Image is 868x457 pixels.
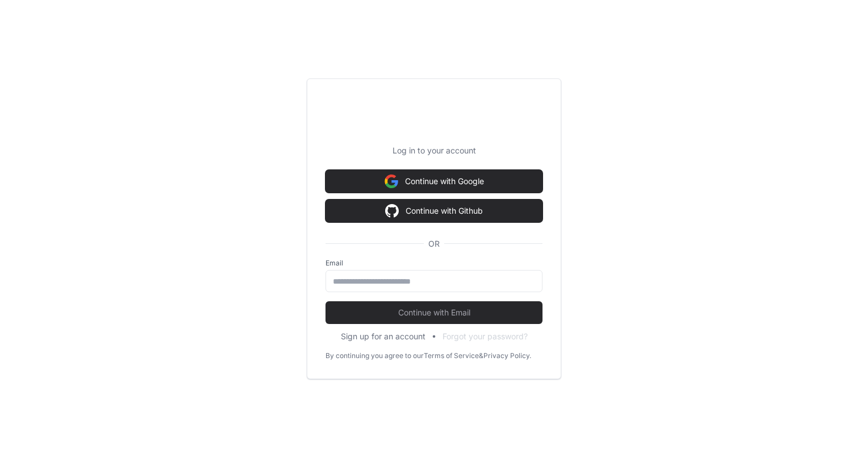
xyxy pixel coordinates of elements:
p: Log in to your account [325,145,542,156]
label: Email [325,259,542,268]
a: Terms of Service [424,351,479,360]
button: Continue with Github [325,200,542,222]
button: Sign up for an account [341,331,425,342]
img: Sign in with google [385,170,398,193]
span: Continue with Email [325,307,542,318]
span: OR [424,238,444,250]
div: By continuing you agree to our [325,351,424,360]
a: Privacy Policy. [483,351,531,360]
button: Continue with Email [325,301,542,324]
button: Forgot your password? [443,331,528,342]
button: Continue with Google [325,170,542,193]
img: Sign in with google [385,200,399,222]
div: & [479,351,483,360]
